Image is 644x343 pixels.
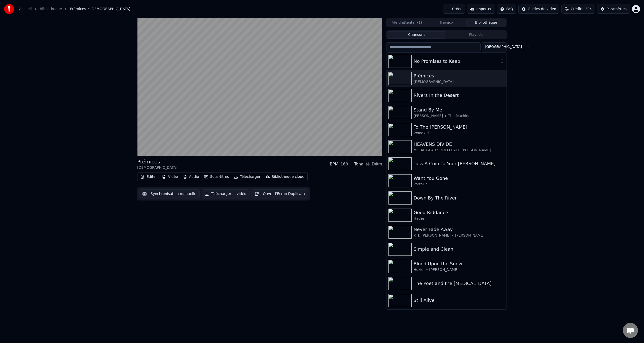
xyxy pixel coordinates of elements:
[414,233,505,238] div: P. T. [PERSON_NAME] • [PERSON_NAME]
[70,7,130,12] span: Prémices • [DEMOGRAPHIC_DATA]
[4,4,14,14] img: youka
[354,161,370,167] div: Tonalité
[446,31,506,39] button: Playlists
[597,5,630,14] button: Paramètres
[414,113,505,119] div: [PERSON_NAME] + The Machine
[414,160,505,167] div: Toss A Coin To Your [PERSON_NAME]
[571,7,583,12] span: Crédits
[414,72,505,79] div: Prémices
[518,5,559,14] button: Guides de vidéo
[181,173,201,180] button: Audio
[497,5,516,14] button: FAQ
[414,124,505,131] div: To The [PERSON_NAME]
[414,148,505,153] div: METAL GEAR SOLID PEACE [PERSON_NAME]
[414,226,505,233] div: Never Fade Away
[414,106,505,113] div: Stand By Me
[414,175,505,182] div: Want You Gone
[414,194,505,202] div: Down By The River
[137,165,177,170] div: [DEMOGRAPHIC_DATA]
[414,209,505,216] div: Good Riddance
[414,141,505,148] div: HEAVENS DIVIDE
[485,44,522,49] span: [GEOGRAPHIC_DATA]
[387,31,447,39] button: Chansons
[202,173,231,180] button: Sous-titres
[160,173,180,180] button: Vidéo
[387,19,427,26] button: File d'attente
[561,5,595,14] button: Crédits394
[443,5,465,14] button: Créer
[427,19,467,26] button: Travaux
[466,19,506,26] button: Bibliothèque
[417,20,422,25] span: ( 1 )
[137,158,177,165] div: Prémices
[19,7,32,12] a: Accueil
[414,260,505,267] div: Blood Upon the Snow
[40,7,62,12] a: Bibliothèque
[330,161,338,167] div: BPM
[414,297,505,304] div: Still Alive
[585,7,592,12] span: 394
[252,189,308,198] button: Ouvrir l'Ecran Duplicata
[272,174,304,179] div: Bibliothèque cloud
[414,58,499,65] div: No Promises to Keep
[623,323,638,338] a: Ouvrir le chat
[138,173,159,180] button: Éditer
[414,182,505,187] div: Portal 2
[414,216,505,221] div: Hades
[139,189,200,198] button: Synchronisation manuelle
[467,5,495,14] button: Importer
[202,189,250,198] button: Télécharger la vidéo
[232,173,262,180] button: Télécharger
[372,161,382,167] div: D#m
[19,7,130,12] nav: breadcrumb
[414,280,505,287] div: The Poet and the [MEDICAL_DATA]
[340,161,348,167] div: 168
[414,267,505,272] div: Hozier • [PERSON_NAME]
[414,92,505,99] div: Rivers In the Desert
[606,7,627,12] div: Paramètres
[414,131,505,136] div: Woodkid
[414,79,505,84] div: [DEMOGRAPHIC_DATA]
[414,246,505,253] div: Simple and Clean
